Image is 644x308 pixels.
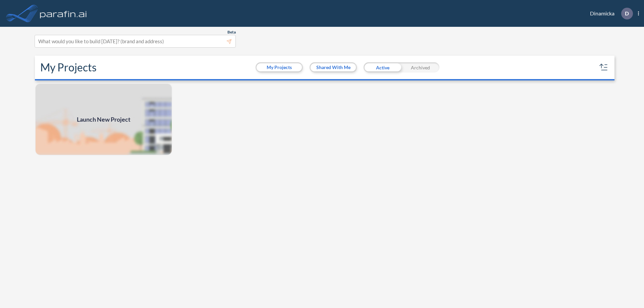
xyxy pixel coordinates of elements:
[227,29,236,35] span: Beta
[364,62,401,72] div: Active
[598,62,609,73] button: sort
[580,8,639,19] div: Dinamicka
[311,63,356,71] button: Shared With Me
[257,63,302,71] button: My Projects
[625,10,629,16] p: D
[401,62,439,72] div: Archived
[40,61,97,74] h2: My Projects
[39,7,88,20] img: logo
[35,83,172,156] a: Launch New Project
[35,83,172,156] img: add
[77,115,130,124] span: Launch New Project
